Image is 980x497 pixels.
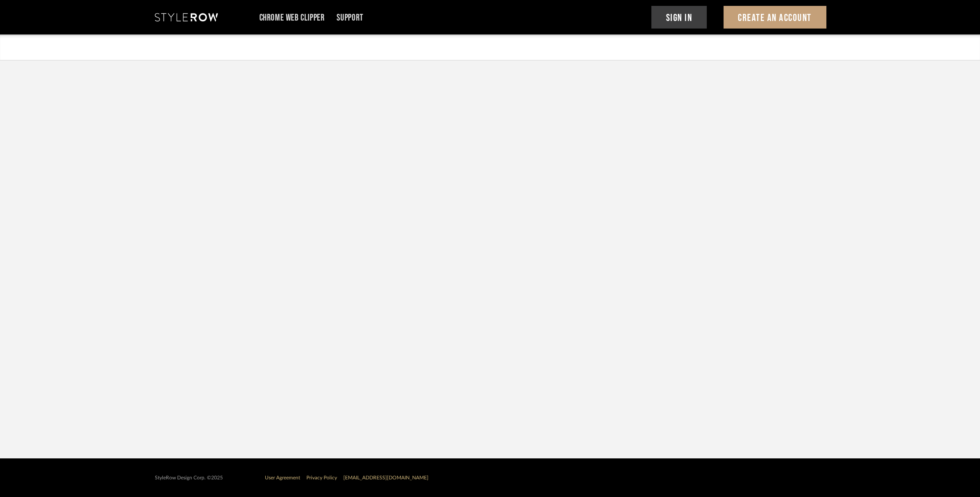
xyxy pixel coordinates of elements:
a: User Agreement [265,475,300,480]
a: [EMAIL_ADDRESS][DOMAIN_NAME] [343,475,429,480]
div: StyleRow Design Corp. ©2025 [155,475,223,481]
button: Create An Account [724,6,826,29]
a: Privacy Policy [306,475,337,480]
button: Sign In [651,6,707,29]
a: Chrome Web Clipper [259,14,325,21]
a: Support [337,14,363,21]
